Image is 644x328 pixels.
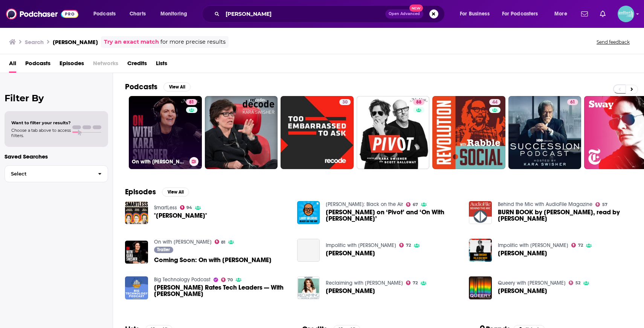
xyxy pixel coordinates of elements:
[11,120,71,125] span: Want to filter your results?
[389,12,420,16] span: Open Advanced
[25,38,44,46] h3: Search
[469,239,492,262] img: Kara Swisher
[508,96,581,169] a: 61
[186,99,197,105] a: 81
[223,8,385,20] input: Search podcasts, credits, & more...
[326,209,460,222] span: [PERSON_NAME] on ‘Pivot’ and ‘On With [PERSON_NAME]’
[492,99,497,106] span: 44
[154,212,207,219] a: "Kara Swisher"
[618,6,634,22] span: Logged in as JessicaPellien
[455,8,499,20] button: open menu
[297,276,320,299] img: Kara Swisher
[155,8,197,20] button: open menu
[125,82,191,92] a: PodcastsView All
[409,5,423,12] span: New
[413,203,418,206] span: 67
[9,57,16,73] a: All
[498,280,566,286] a: Queery with Cameron Esposito
[162,188,189,197] button: View All
[399,243,411,247] a: 72
[60,57,84,73] a: Episodes
[157,247,170,252] span: Trailer
[297,201,320,224] img: Kara Swisher on ‘Pivot’ and ‘On With Kara Swisher’
[88,8,125,20] button: open menu
[5,153,108,160] p: Saved Searches
[502,9,538,19] span: For Podcasters
[125,8,150,20] a: Charts
[53,38,98,46] h3: [PERSON_NAME]
[326,288,375,294] a: Kara Swisher
[6,7,78,21] img: Podchaser - Follow, Share and Rate Podcasts
[339,99,351,105] a: 30
[125,187,156,197] h2: Episodes
[125,241,148,264] img: Coming Soon: On with Kara Swisher
[221,278,233,282] a: 70
[132,159,186,165] h3: On with [PERSON_NAME]
[93,9,116,19] span: Podcasts
[104,38,159,46] a: Try an exact match
[189,99,194,106] span: 81
[125,201,148,224] img: "Kara Swisher"
[597,8,609,20] a: Show notifications dropdown
[130,9,146,19] span: Charts
[125,82,157,92] h2: Podcasts
[160,9,187,19] span: Monitoring
[406,244,411,247] span: 72
[342,99,348,106] span: 30
[326,250,375,256] span: [PERSON_NAME]
[156,57,167,73] a: Lists
[154,212,207,219] span: "[PERSON_NAME]"
[413,99,424,105] a: 88
[127,57,147,73] a: Credits
[498,250,547,256] a: Kara Swisher
[154,257,272,263] a: Coming Soon: On with Kara Swisher
[602,203,607,206] span: 57
[618,6,634,22] img: User Profile
[93,57,118,73] span: Networks
[180,205,192,210] a: 94
[554,9,567,19] span: More
[469,276,492,299] img: Kara Swisher
[385,9,423,18] button: Open AdvancedNew
[578,244,583,247] span: 72
[498,201,592,207] a: Behind the Mic with AudioFile Magazine
[326,242,396,249] a: Impolitic with John Heilemann
[154,239,212,245] a: On with Kara Swisher
[326,280,403,286] a: Reclaiming with Monica Lewinsky
[154,257,272,263] span: Coming Soon: On with [PERSON_NAME]
[326,250,375,256] a: Kara Swisher
[498,209,632,222] a: BURN BOOK by Kara Swisher, read by Kara Swisher
[469,201,492,224] img: BURN BOOK by Kara Swisher, read by Kara Swisher
[163,82,191,92] button: View All
[497,8,549,20] button: open menu
[326,201,403,207] a: Larry Wilmore: Black on the Air
[460,9,490,19] span: For Business
[11,128,71,138] span: Choose a tab above to access filters.
[125,276,148,299] img: Kara Swisher Rates Tech Leaders — With Kara Swisher
[570,99,575,106] span: 61
[575,281,580,285] span: 52
[154,204,177,211] a: SmartLess
[186,206,192,209] span: 94
[297,239,320,262] a: Kara Swisher
[498,288,547,294] a: Kara Swisher
[160,38,226,46] span: for more precise results
[5,165,108,182] button: Select
[594,39,632,45] button: Send feedback
[25,57,50,73] span: Podcasts
[498,288,547,294] span: [PERSON_NAME]
[326,288,375,294] span: [PERSON_NAME]
[5,171,92,176] span: Select
[281,96,354,169] a: 30
[154,284,288,297] a: Kara Swisher Rates Tech Leaders — With Kara Swisher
